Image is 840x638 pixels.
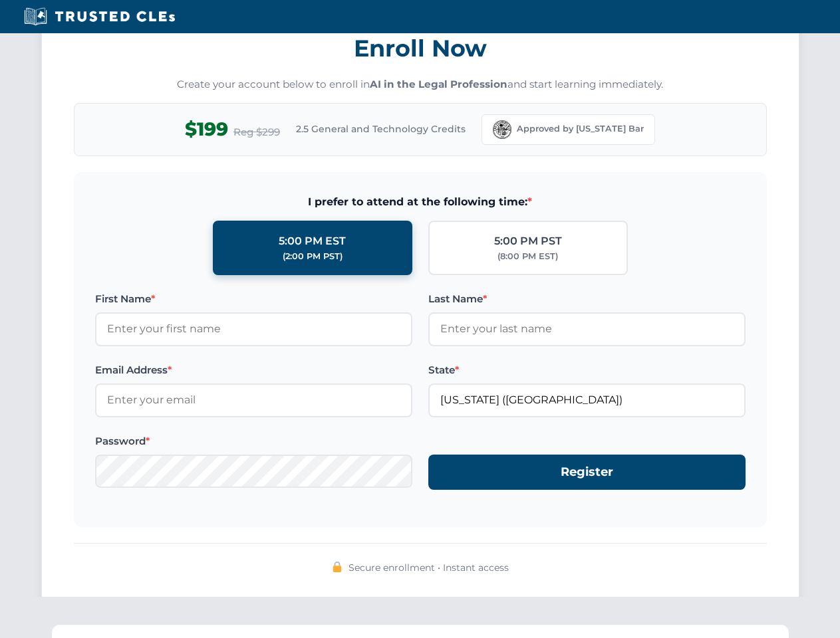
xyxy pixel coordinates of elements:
[428,362,746,378] label: State
[428,291,746,307] label: Last Name
[233,124,280,140] span: Reg $299
[95,193,746,211] span: I prefer to attend at the following time:
[370,78,507,90] strong: AI in the Legal Profession
[95,312,412,346] input: Enter your first name
[95,433,412,449] label: Password
[74,27,767,69] h3: Enroll Now
[296,122,466,136] span: 2.5 General and Technology Credits
[494,233,562,250] div: 5:00 PM PST
[428,312,746,346] input: Enter your last name
[428,383,746,417] input: Florida (FL)
[493,120,511,139] img: Florida Bar
[95,383,412,417] input: Enter your email
[428,455,746,490] button: Register
[185,114,228,144] span: $199
[517,122,644,136] span: Approved by [US_STATE] Bar
[332,562,343,572] img: 🔒
[95,362,412,378] label: Email Address
[497,250,558,263] div: (8:00 PM EST)
[279,233,346,250] div: 5:00 PM EST
[95,291,412,307] label: First Name
[20,7,179,27] img: Trusted CLEs
[74,77,767,92] p: Create your account below to enroll in and start learning immediately.
[349,560,509,575] span: Secure enrollment • Instant access
[283,250,343,263] div: (2:00 PM PST)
